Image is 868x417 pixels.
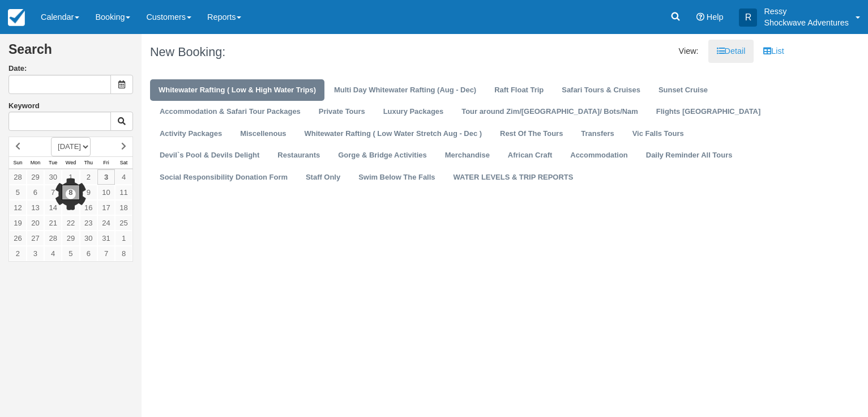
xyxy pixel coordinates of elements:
[151,101,309,123] a: Accommodation & Safari Tour Packages
[8,63,133,74] label: Date:
[8,42,133,63] h2: Search
[437,144,498,167] a: Merchandise
[350,167,443,189] a: Swim Below The Falls
[708,40,754,63] a: Detail
[150,45,459,59] h1: New Booking:
[269,144,328,167] a: Restaurants
[310,101,374,123] a: Private Tours
[491,123,571,145] a: Rest Of The Tours
[670,40,707,63] li: View:
[330,144,435,167] a: Gorge & Bridge Activities
[739,8,757,27] div: R
[696,13,704,21] i: Help
[572,123,622,145] a: Transfers
[764,17,849,28] p: Shockwave Adventures
[62,185,79,200] a: 8
[553,79,649,101] a: Safari Tours & Cruises
[648,101,769,123] a: Flights [GEOGRAPHIC_DATA]
[650,79,716,101] a: Sunset Cruise
[624,123,692,145] a: Vic Falls Tours
[326,79,485,101] a: Multi Day Whitewater Rafting (Aug - Dec)
[297,167,349,189] a: Staff Only
[151,167,296,189] a: Social Responsibility Donation Form
[232,123,294,145] a: Miscellenous
[151,144,268,167] a: Devil`s Pool & Devils Delight
[296,123,491,145] a: Whitewater Rafting ( Low Water Stretch Aug - Dec )
[755,40,792,63] a: List
[8,101,40,110] label: Keyword
[150,79,324,101] a: Whitewater Rafting ( Low & High Water Trips)
[375,101,452,123] a: Luxury Packages
[445,167,582,189] a: WATER LEVELS & TRIP REPORTS
[707,12,724,22] span: Help
[453,101,647,123] a: Tour around Zim/[GEOGRAPHIC_DATA]/ Bots/Nam
[562,144,636,167] a: Accommodation
[638,144,741,167] a: Daily Reminder All Tours
[764,6,849,17] p: Ressy
[110,112,133,131] button: Keyword Search
[8,9,25,26] img: checkfront-main-nav-mini-logo.png
[486,79,552,101] a: Raft Float Trip
[151,123,230,145] a: Activity Packages
[499,144,561,167] a: African Craft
